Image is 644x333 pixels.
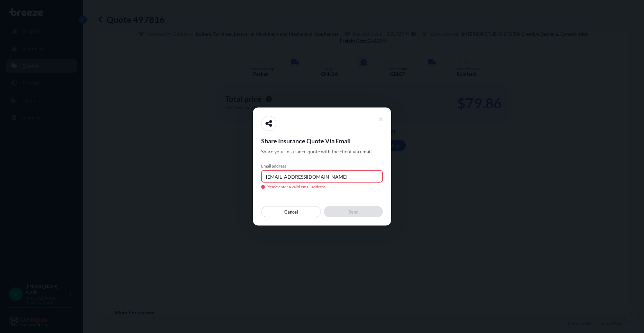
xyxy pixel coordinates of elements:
span: Share Insurance Quote Via Email [261,137,383,145]
span: Email address [261,163,383,169]
button: Send [324,206,383,217]
button: Cancel [261,206,321,217]
p: Cancel [284,208,298,215]
span: Share your insurance quote with the client via email [261,148,372,155]
p: Send [349,208,358,215]
input: example@gmail.com [261,170,383,183]
span: Please enter a valid email address [261,184,383,190]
